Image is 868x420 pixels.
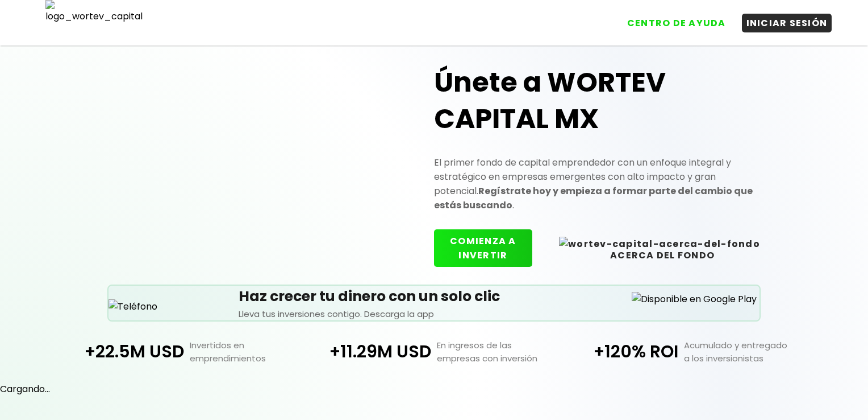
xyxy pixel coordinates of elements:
[434,155,781,212] p: El primer fondo de capital emprendedor con un enfoque integral y estratégico en empresas emergent...
[108,299,157,314] img: Teléfono
[558,339,679,365] p: +120% ROI
[611,5,731,32] a: CENTRO DE AYUDA
[434,184,753,212] strong: Regístrate hoy y empieza a formar parte del cambio que estás buscando
[559,237,760,251] img: wortev-capital-acerca-del-fondo
[431,339,558,365] p: En ingresos de las empresas con inversión
[632,292,757,315] img: Disponible en Google Play
[742,14,832,32] button: INICIAR SESIÓN
[239,307,629,320] p: Lleva tus inversiones contigo. Descarga la app
[184,339,311,365] p: Invertidos en emprendimientos
[434,249,544,262] a: COMIENZA A INVERTIR
[63,339,184,365] p: +22.5M USD
[623,14,731,32] button: CENTRO DE AYUDA
[434,64,781,137] h1: Únete a WORTEV CAPITAL MX
[310,339,431,365] p: +11.29M USD
[434,229,532,267] button: COMIENZA A INVERTIR
[678,339,805,365] p: Acumulado y entregado a los inversionistas
[731,5,832,32] a: INICIAR SESIÓN
[239,286,629,307] h5: Haz crecer tu dinero con un solo clic
[544,229,781,267] button: ACERCA DEL FONDO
